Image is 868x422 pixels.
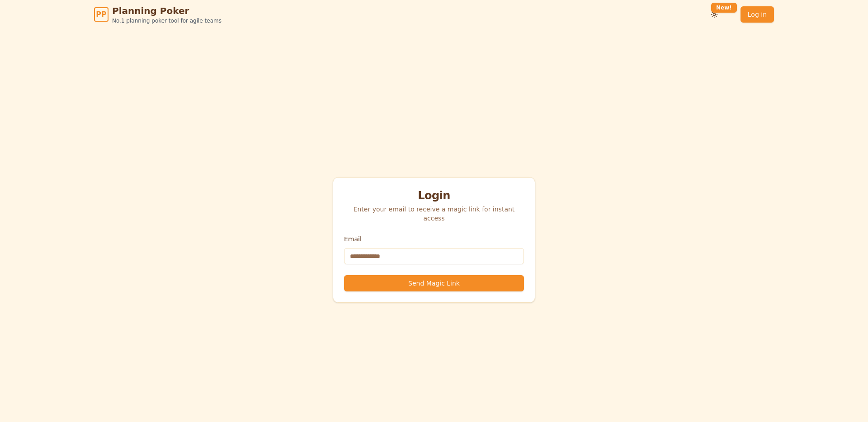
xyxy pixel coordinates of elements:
a: Log in [741,6,774,23]
button: New! [706,6,722,23]
span: Planning Poker [112,5,222,17]
label: Email [344,235,362,243]
div: Enter your email to receive a magic link for instant access [344,205,524,223]
div: New! [711,3,737,13]
span: PP [96,9,106,20]
span: No.1 planning poker tool for agile teams [112,17,222,24]
a: PPPlanning PokerNo.1 planning poker tool for agile teams [94,5,222,24]
button: Send Magic Link [344,275,524,291]
div: Login [344,188,524,203]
